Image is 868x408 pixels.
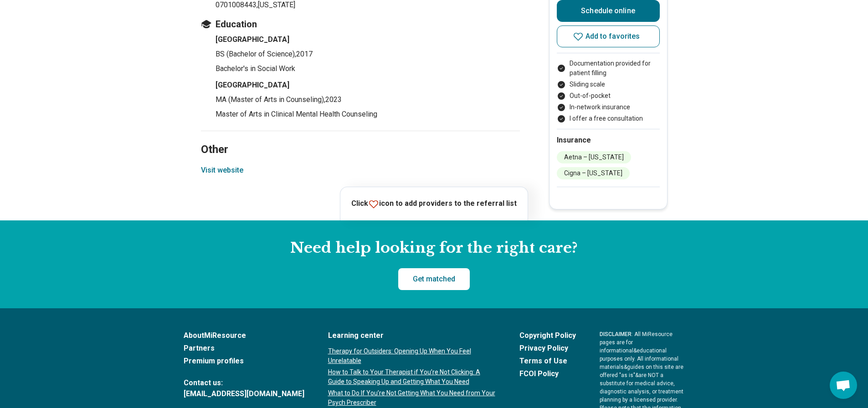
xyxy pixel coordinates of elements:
[184,330,304,341] a: AboutMiResource
[184,343,304,354] a: Partners
[216,80,520,91] h4: [GEOGRAPHIC_DATA]
[184,388,304,399] a: [EMAIL_ADDRESS][DOMAIN_NAME]
[7,239,861,258] h2: Need help looking for the right care?
[201,120,520,158] h2: Other
[557,59,660,78] li: Documentation provided for patient filling
[557,151,631,163] li: Aetna – [US_STATE]
[328,367,496,387] a: How to Talk to Your Therapist if You’re Not Clicking: A Guide to Speaking Up and Getting What You...
[557,91,660,101] li: Out-of-pocket
[398,268,470,290] a: Get matched
[351,198,517,209] p: Click icon to add providers to the referral list
[557,80,660,89] li: Sliding scale
[586,33,640,40] span: Add to favorites
[328,330,496,341] a: Learning center
[257,0,295,9] span: , [US_STATE]
[519,368,576,379] a: FCOI Policy
[557,167,630,179] li: Cigna – [US_STATE]
[201,18,520,31] h3: Education
[830,372,857,399] div: Open chat
[519,356,576,367] a: Terms of Use
[216,109,520,120] p: Master of Arts in Clinical Mental Health Counseling
[216,94,520,105] p: MA (Master of Arts in Counseling) , 2023
[557,102,660,112] li: In-network insurance
[557,135,660,146] h2: Insurance
[184,356,304,367] a: Premium profiles
[557,114,660,123] li: I offer a free consultation
[557,25,660,47] button: Add to favorites
[328,388,496,408] a: What to Do If You’re Not Getting What You Need from Your Psych Prescriber
[600,331,632,337] span: DISCLAIMER
[328,347,496,366] a: Therapy for Outsiders: Opening Up When You Feel Unrelatable
[201,165,243,176] button: Visit website
[216,49,520,60] p: BS (Bachelor of Science) , 2017
[519,343,576,354] a: Privacy Policy
[519,330,576,341] a: Copyright Policy
[216,63,520,74] p: Bachelor's in Social Work
[184,377,304,388] span: Contact us:
[216,34,520,45] h4: [GEOGRAPHIC_DATA]
[557,59,660,123] ul: Payment options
